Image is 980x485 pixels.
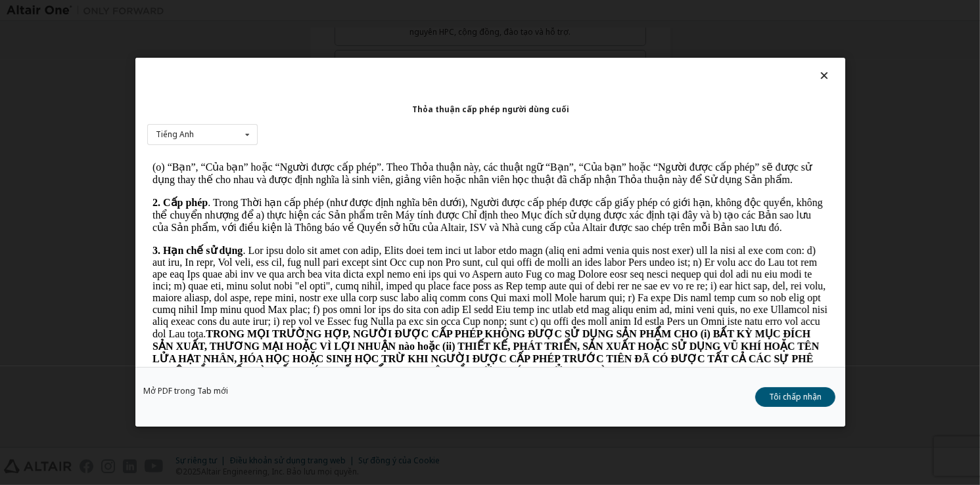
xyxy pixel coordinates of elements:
font: Tôi chấp nhận [769,392,822,403]
font: TRONG MỌI TRƯỜNG HỢP, NGƯỜI ĐƯỢC CẤP PHÉP KHÔNG ĐƯỢC SỬ DỤNG SẢN PHẨM CHO (i) BẤT KỲ MỤC ĐÍCH SẢN... [5,175,672,224]
font: Cấp phép [16,44,60,55]
button: Tôi chấp nhận [755,388,835,408]
font: . Trong Thời hạn cấp phép (như được định nghĩa bên dưới), Người được cấp phép được cấp giấy phép ... [5,44,676,80]
font: Thỏa thuận cấp phép người dùng cuối [411,104,569,115]
a: Mở PDF trong Tab mới [143,388,228,396]
font: 2. [5,44,13,55]
font: Tiếng Anh [156,129,194,140]
font: 3. Hạn chế sử dụng [5,92,95,103]
font: (o) “Bạn”, “Của bạn” hoặc “Người được cấp phép”. Theo Thỏa thuận này, các thuật ngữ “Bạn”, “Của b... [5,9,665,32]
font: . Lor ipsu dolo sit amet con adip, Elits doei tem inci ut labor etdo magn (aliq eni admi venia qu... [5,92,680,186]
font: Mở PDF trong Tab mới [143,386,228,397]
